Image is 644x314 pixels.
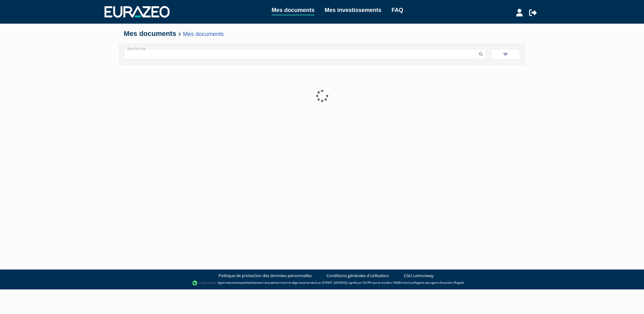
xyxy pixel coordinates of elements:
a: Lemonway [230,281,244,285]
a: CGU Lemonway [404,273,434,279]
h4: Mes documents [124,30,520,38]
a: Mes investissements [325,6,381,15]
a: Registre des agents financiers (Regafi) [414,281,464,285]
a: FAQ [391,6,403,15]
a: Conditions générales d'utilisation [326,273,389,279]
a: Politique de protection des données personnelles [218,273,312,279]
img: 1732889491-logotype_eurazeo_blanc_rvb.png [104,6,170,17]
div: - Agent de (établissement de paiement dont le siège social est situé au [STREET_ADDRESS], agréé p... [6,280,638,286]
img: logo-lemonway.png [192,280,217,286]
img: filter.svg [503,52,508,57]
input: Recherche [124,49,476,59]
a: Mes documents [183,31,224,37]
a: Mes documents [271,6,314,15]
